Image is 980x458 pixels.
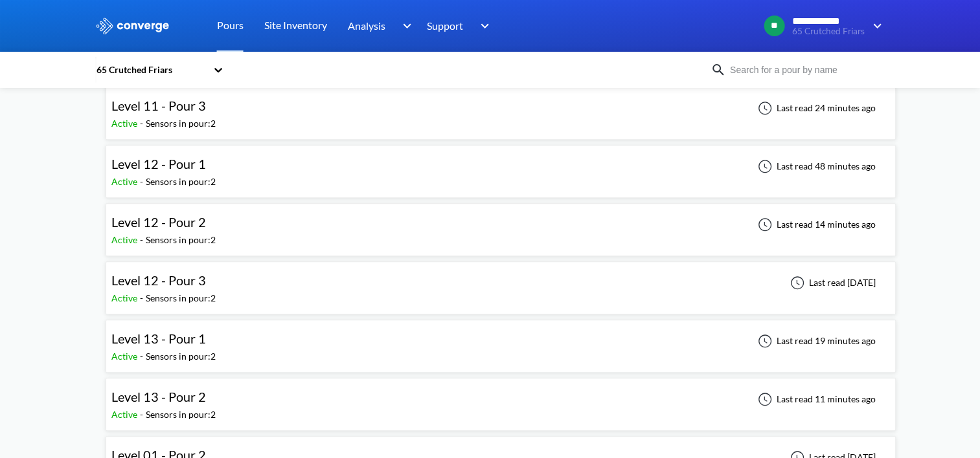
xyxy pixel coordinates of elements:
[751,217,880,232] div: Last read 14 minutes ago
[394,18,415,34] img: downArrow.svg
[146,175,216,189] div: Sensors in pour: 2
[427,17,463,34] span: Support
[146,116,216,131] div: Sensors in pour: 2
[711,62,726,78] img: icon-search.svg
[865,18,885,34] img: downArrow.svg
[140,351,146,362] span: -
[106,160,896,171] a: Level 12 - Pour 1Active-Sensors in pour:2Last read 48 minutes ago
[111,272,206,288] span: Level 12 - Pour 3
[111,176,140,187] span: Active
[751,391,880,407] div: Last read 11 minutes ago
[751,100,880,116] div: Last read 24 minutes ago
[726,63,883,77] input: Search for a pour by name
[140,409,146,420] span: -
[111,389,206,404] span: Level 13 - Pour 2
[106,218,896,229] a: Level 12 - Pour 2Active-Sensors in pour:2Last read 14 minutes ago
[146,233,216,247] div: Sensors in pour: 2
[140,118,146,129] span: -
[146,349,216,364] div: Sensors in pour: 2
[106,393,896,404] a: Level 13 - Pour 2Active-Sensors in pour:2Last read 11 minutes ago
[111,156,206,171] span: Level 12 - Pour 1
[792,27,865,36] span: 65 Crutched Friars
[111,331,206,346] span: Level 13 - Pour 1
[140,292,146,303] span: -
[472,18,493,34] img: downArrow.svg
[106,334,896,345] a: Level 13 - Pour 1Active-Sensors in pour:2Last read 19 minutes ago
[95,63,207,77] div: 65 Crutched Friars
[111,234,140,245] span: Active
[348,17,385,34] span: Analysis
[106,102,896,113] a: Level 11 - Pour 3Active-Sensors in pour:2Last read 24 minutes ago
[751,158,880,174] div: Last read 48 minutes ago
[146,291,216,305] div: Sensors in pour: 2
[140,176,146,187] span: -
[111,98,206,113] span: Level 11 - Pour 3
[783,275,880,290] div: Last read [DATE]
[751,333,880,349] div: Last read 19 minutes ago
[140,234,146,245] span: -
[111,409,140,420] span: Active
[111,351,140,362] span: Active
[111,118,140,129] span: Active
[111,292,140,303] span: Active
[146,408,216,422] div: Sensors in pour: 2
[95,17,170,34] img: logo_ewhite.svg
[106,276,896,287] a: Level 12 - Pour 3Active-Sensors in pour:2Last read [DATE]
[111,214,206,230] span: Level 12 - Pour 2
